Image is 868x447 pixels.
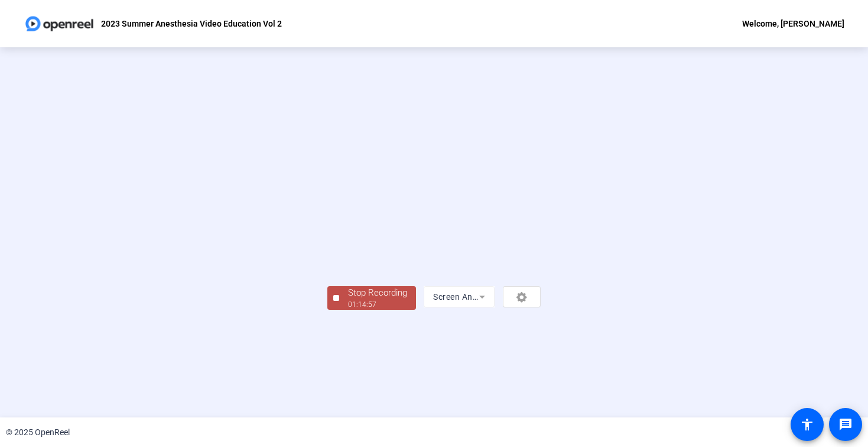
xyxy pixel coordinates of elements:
mat-icon: message [838,417,853,432]
mat-icon: accessibility [800,417,814,432]
img: OpenReel logo [24,12,95,35]
div: Welcome, [PERSON_NAME] [742,17,844,31]
div: 01:14:57 [348,299,407,310]
div: © 2025 OpenReel [6,426,70,439]
div: Stop Recording [348,286,407,300]
button: Stop Recording01:14:57 [327,286,416,310]
p: 2023 Summer Anesthesia Video Education Vol 2 [101,17,282,31]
